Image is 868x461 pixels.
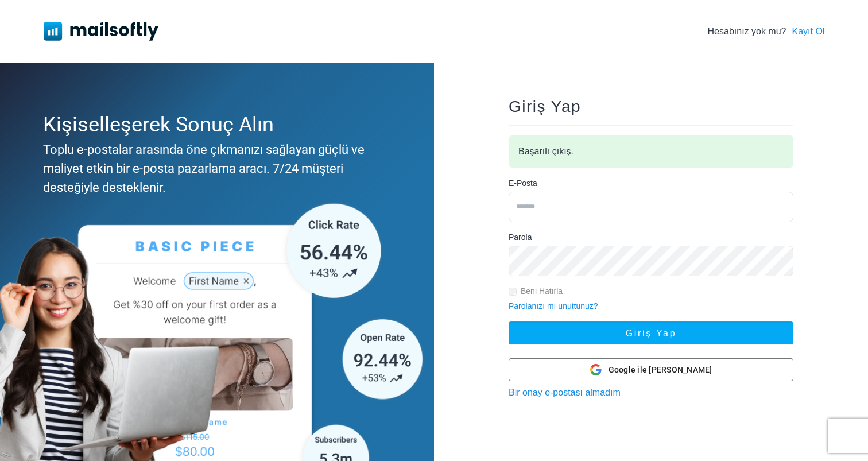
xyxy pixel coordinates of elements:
label: Beni Hatırla [521,285,563,297]
div: Hesabınız yok mu? [708,25,825,38]
label: Parola [509,231,532,243]
div: Başarılı çıkış. [509,135,793,168]
a: Parolanızı mı unuttunuz? [509,301,598,311]
span: Google ile [PERSON_NAME] [609,364,712,376]
a: Kayıt Ol [792,25,824,38]
button: Google ile [PERSON_NAME] [509,358,793,381]
div: Toplu e-postalar arasında öne çıkmanızı sağlayan güçlü ve maliyet etkin bir e-posta pazarlama ara... [43,140,386,197]
button: Giriş Yap [509,321,793,344]
img: Mailsoftly [44,22,158,40]
a: Bir onay e-postası almadım [509,388,621,397]
span: Giriş Yap [509,98,581,115]
div: Kişiselleşerek Sonuç Alın [43,109,386,140]
label: E-Posta [509,177,537,189]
